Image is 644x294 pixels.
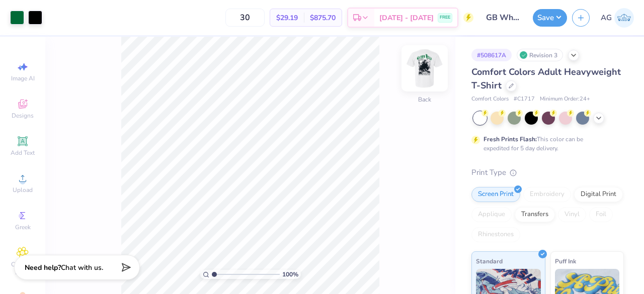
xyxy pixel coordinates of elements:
div: Print Type [471,167,624,178]
span: $29.19 [276,13,298,23]
div: Digital Print [574,187,623,202]
div: This color can be expedited for 5 day delivery. [484,135,607,153]
span: Chat with us. [61,263,103,272]
span: Clipart & logos [5,260,40,276]
div: Rhinestones [471,227,520,242]
span: Add Text [11,149,35,157]
span: AG [601,12,612,24]
span: Image AI [11,74,35,82]
span: [DATE] - [DATE] [379,13,434,23]
div: Screen Print [471,187,520,202]
div: Revision 3 [517,49,563,61]
div: Back [418,95,431,104]
span: 100 % [282,270,298,279]
span: Puff Ink [555,256,576,266]
strong: Fresh Prints Flash: [484,135,537,143]
div: Vinyl [558,207,586,222]
input: Untitled Design [478,8,528,28]
span: Upload [13,186,33,194]
button: Save [533,9,567,27]
input: – – [225,9,265,27]
img: Back [405,48,445,88]
a: AG [601,8,634,28]
span: Standard [476,256,503,266]
img: Akshika Gurao [614,8,634,28]
span: # C1717 [514,95,535,104]
div: Transfers [515,207,555,222]
span: FREE [440,14,450,21]
div: Embroidery [523,187,571,202]
span: Comfort Colors [471,95,509,104]
span: $875.70 [310,13,336,23]
div: Applique [471,207,512,222]
strong: Need help? [25,263,61,272]
span: Comfort Colors Adult Heavyweight T-Shirt [471,66,621,91]
div: # 508617A [471,49,512,61]
span: Greek [15,223,31,231]
span: Designs [12,112,34,120]
span: Minimum Order: 24 + [540,95,590,104]
div: Foil [589,207,613,222]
